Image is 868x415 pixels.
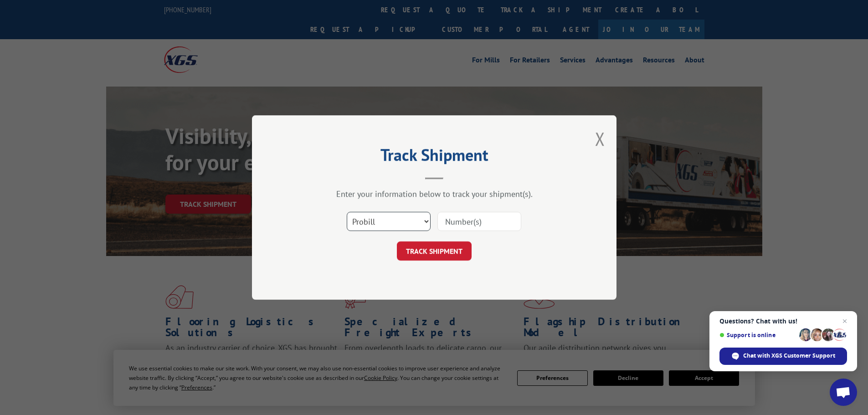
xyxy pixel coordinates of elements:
[397,241,472,261] button: TRACK SHIPMENT
[719,348,847,365] div: Chat with XGS Customer Support
[839,316,850,327] span: Close chat
[298,149,571,166] h2: Track Shipment
[743,352,835,360] span: Chat with XGS Customer Support
[719,332,796,338] span: Support is online
[437,212,521,231] input: Number(s)
[719,318,847,325] span: Questions? Chat with us!
[830,379,857,406] div: Open chat
[595,127,605,151] button: Close modal
[298,189,571,199] div: Enter your information below to track your shipment(s).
